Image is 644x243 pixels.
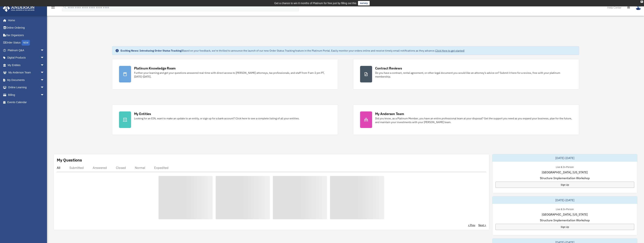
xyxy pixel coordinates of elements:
[540,176,590,180] span: Structure Implementation Workshop
[3,91,50,99] a: Billingarrow_drop_down
[40,54,48,62] span: arrow_drop_down
[3,24,50,32] a: Online Ordering
[636,5,641,10] img: User Pic
[135,166,145,170] div: Normal
[57,157,82,163] div: My Questions
[375,71,572,78] div: Do you have a contract, rental agreement, or other legal document you would like an attorney's ad...
[3,39,50,47] a: Order StatusNEW
[375,117,572,124] div: Did you know, as a Platinum Member, you have an entire professional team at your disposal? Get th...
[3,76,50,84] a: My Documentsarrow_drop_down
[121,49,465,53] div: Based on your feedback, we're thrilled to announce the launch of our new Order Status Tracking fe...
[3,99,50,106] a: Events Calendar
[3,46,50,54] a: Platinum Q&Aarrow_drop_down
[3,31,50,39] a: Tax Organizers
[353,59,579,89] a: Contract Reviews Do you have a contract, rental agreement, or other legal document you would like...
[495,182,634,188] a: Sign Up
[40,91,48,99] span: arrow_drop_down
[134,71,331,78] div: Further your learning and get your questions answered real-time with direct access to [PERSON_NAM...
[93,166,107,170] div: Answered
[3,69,50,76] a: My Anderson Teamarrow_drop_down
[2,5,36,12] img: Anderson Advisors Platinum Portal
[435,49,465,52] a: Click Here to get started!
[57,166,60,170] div: All
[40,76,48,84] span: arrow_drop_down
[3,61,50,69] a: My Entitiesarrow_drop_down
[358,1,370,5] a: survey
[3,54,50,62] a: Digital Productsarrow_drop_down
[112,59,338,89] a: Platinum Knowledge Room Further your learning and get your questions answered real-time with dire...
[154,166,168,170] div: Expedited
[478,223,486,227] a: Next >
[51,7,55,10] a: menu
[375,111,404,116] div: My Anderson Team
[40,46,48,54] span: arrow_drop_down
[22,40,30,46] div: NEW
[40,69,48,77] span: arrow_drop_down
[121,49,182,52] strong: Exciting News: Introducing Order Status Tracking!
[51,5,55,10] i: menu
[274,1,357,5] div: Get a chance to win 6 months of Platinum for free just by filling out this
[353,104,579,135] a: My Anderson Team Did you know, as a Platinum Member, you have an entire professional team at your...
[63,5,67,9] i: search
[116,166,126,170] div: Closed
[134,66,176,71] div: Platinum Knowledge Room
[553,165,577,169] div: Live & In-Person
[492,154,637,162] div: [DATE]-[DATE]
[69,166,84,170] div: Submitted
[542,212,588,217] span: [GEOGRAPHIC_DATA], [US_STATE]
[3,84,50,91] a: Online Learningarrow_drop_down
[40,84,48,91] span: arrow_drop_down
[495,224,634,230] a: Sign Up
[468,223,475,227] a: < Prev
[3,17,48,24] a: Home
[134,117,300,120] div: Looking for an EIN, want to make an update to an entity, or sign up for a bank account? Click her...
[112,104,338,135] a: My Entities Looking for an EIN, want to make an update to an entity, or sign up for a bank accoun...
[492,196,637,204] div: [DATE]-[DATE]
[375,66,402,71] div: Contract Reviews
[542,170,588,174] span: [GEOGRAPHIC_DATA], [US_STATE]
[40,61,48,69] span: arrow_drop_down
[134,111,151,116] div: My Entities
[540,218,590,222] span: Structure Implementation Workshop
[641,1,643,3] div: close
[553,207,577,211] div: Live & In-Person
